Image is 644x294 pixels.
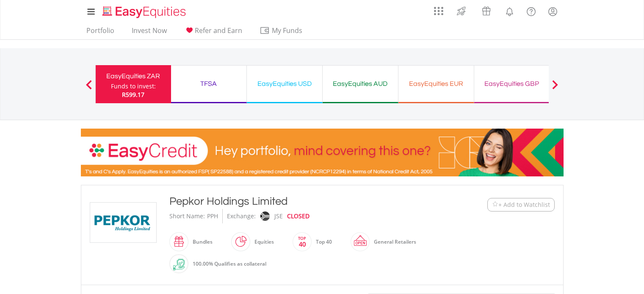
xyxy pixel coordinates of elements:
a: FAQ's and Support [520,2,542,19]
span: R599.17 [122,91,144,99]
span: + Add to Watchlist [498,201,550,209]
span: Refer and Earn [195,26,242,35]
div: TFSA [176,78,241,90]
a: Home page [99,2,189,19]
img: thrive-v2.svg [454,4,468,18]
div: Exchange: [227,209,256,223]
div: Bundles [188,232,213,252]
img: jse.png [260,212,269,221]
div: Short Name: [169,209,205,223]
div: EasyEquities GBP [479,78,544,90]
div: PPH [207,209,218,223]
a: Refer and Earn [181,26,246,39]
div: Equities [250,232,274,252]
img: vouchers-v2.svg [479,4,493,18]
a: Notifications [499,2,520,19]
div: CLOSED [287,209,310,223]
img: EasyCredit Promotion Banner [81,129,564,176]
a: Vouchers [474,2,499,18]
img: EasyEquities_Logo.png [101,5,189,19]
button: Watchlist + Add to Watchlist [487,198,555,212]
a: My Profile [542,2,564,21]
div: EasyEquities EUR [404,78,469,90]
div: Funds to invest: [111,82,156,91]
img: Watchlist [492,201,498,208]
div: Pepkor Holdings Limited [169,194,435,209]
img: collateral-qualifying-green.svg [173,259,185,270]
div: General Retailers [370,232,416,252]
a: Invest Now [128,26,170,39]
a: AppsGrid [428,2,449,16]
div: EasyEquities AUD [328,78,393,90]
button: Previous [80,84,97,93]
a: Portfolio [83,26,118,39]
img: grid-menu-icon.svg [434,6,443,16]
button: Next [547,84,564,93]
div: Top 40 [312,232,332,252]
span: 100.00% Qualifies as collateral [193,260,266,267]
div: JSE [274,209,283,223]
span: My Funds [260,25,315,36]
div: EasyEquities ZAR [101,70,166,82]
div: EasyEquities USD [252,78,317,90]
img: EQU.ZA.PPH.png [91,203,155,242]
